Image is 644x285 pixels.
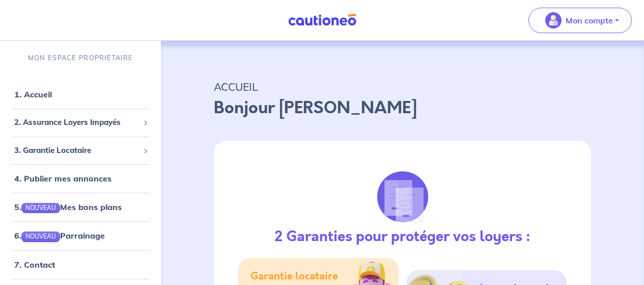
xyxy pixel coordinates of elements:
[28,53,133,63] p: MON ESPACE PROPRIÉTAIRE
[4,113,157,133] div: 2. Assurance Loyers Impayés
[14,230,105,241] a: 6.NOUVEAUParrainage
[4,225,157,246] div: 6.NOUVEAUParrainage
[14,260,55,270] a: 7. Contact
[4,141,157,161] div: 3. Garantie Locataire
[4,168,157,189] div: 4. Publier mes annonces
[566,14,613,27] p: Mon compte
[528,8,632,33] button: illu_account_valid_menu.svgMon compte
[14,89,52,99] a: 1. Accueil
[4,84,157,105] div: 1. Accueil
[250,270,338,282] h5: Garantie locataire
[14,202,122,212] a: 5.NOUVEAUMes bons plans
[214,96,591,120] p: Bonjour [PERSON_NAME]
[284,14,360,27] img: Cautioneo
[214,77,591,96] p: ACCUEIL
[14,173,111,184] a: 4. Publier mes annonces
[14,117,139,128] span: 2. Assurance Loyers Impayés
[14,145,139,157] span: 3. Garantie Locataire
[375,169,430,224] img: justif-loupe
[4,197,157,217] div: 5.NOUVEAUMes bons plans
[274,228,530,246] h3: 2 Garanties pour protéger vos loyers :
[545,12,562,29] img: illu_account_valid_menu.svg
[4,254,157,275] div: 7. Contact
